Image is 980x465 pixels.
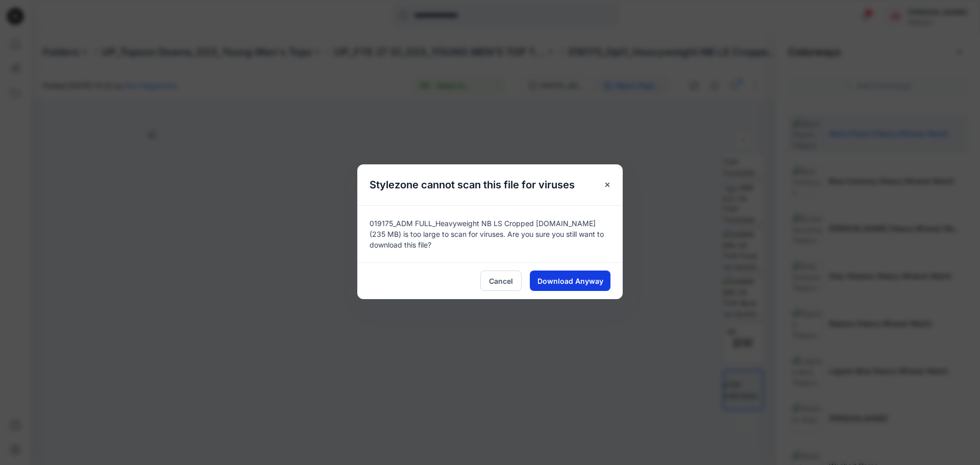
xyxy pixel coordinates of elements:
button: Download Anyway [530,271,610,291]
span: Cancel [489,276,513,286]
h5: Stylezone cannot scan this file for viruses [357,164,587,205]
button: Cancel [480,271,522,291]
div: 019175_ADM FULL_Heavyweight NB LS Cropped [DOMAIN_NAME] (235 MB) is too large to scan for viruses... [357,205,623,262]
button: Close [598,176,617,194]
span: Download Anyway [537,276,603,286]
